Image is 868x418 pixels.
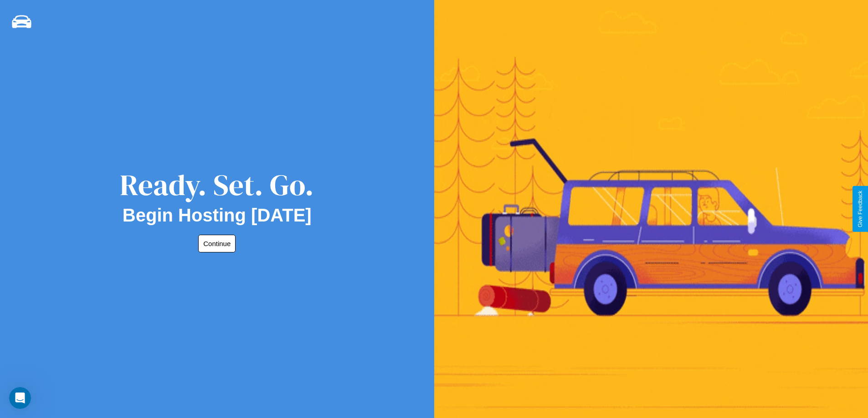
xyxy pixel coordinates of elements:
div: Ready. Set. Go. [120,165,314,205]
div: Give Feedback [857,191,863,227]
h2: Begin Hosting [DATE] [123,205,312,226]
button: Continue [198,235,236,252]
iframe: Intercom live chat [9,387,31,409]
